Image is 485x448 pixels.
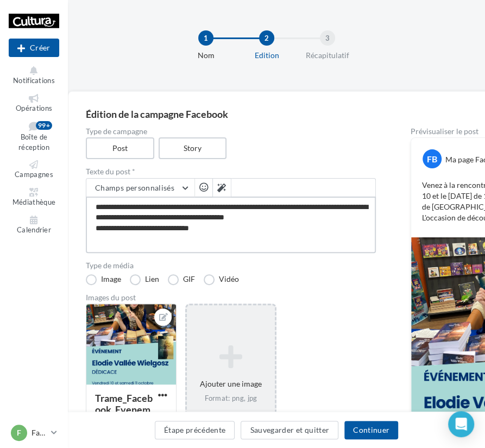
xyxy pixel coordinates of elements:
[32,427,47,438] p: Fayet
[86,274,121,285] label: Image
[86,168,376,175] label: Texte du post *
[204,274,239,285] label: Vidéo
[9,39,59,57] div: Nouvelle campagne
[95,183,174,192] span: Champs personnalisés
[423,149,442,168] div: FB
[171,50,241,61] div: Nom
[36,121,52,130] div: 99+
[12,198,56,206] span: Médiathèque
[9,119,59,154] a: Boîte de réception99+
[9,64,59,87] button: Notifications
[16,104,52,112] span: Opérations
[86,128,376,135] label: Type de campagne
[232,50,301,61] div: Edition
[95,392,153,438] div: Trame_Facebook_Evenement_2024 - elo...
[15,171,53,179] span: Campagnes
[86,294,376,301] div: Images du post
[17,225,51,234] span: Calendrier
[293,50,362,61] div: Récapitulatif
[86,262,376,269] label: Type de média
[130,274,159,285] label: Lien
[9,422,59,443] a: F Fayet
[9,92,59,115] a: Opérations
[155,421,235,439] button: Étape précédente
[9,213,59,237] a: Calendrier
[320,30,335,46] div: 3
[168,274,195,285] label: GIF
[86,137,154,159] label: Post
[9,186,59,209] a: Médiathèque
[9,158,59,181] a: Campagnes
[448,411,474,437] div: Open Intercom Messenger
[198,30,213,46] div: 1
[9,39,59,57] button: Créer
[344,421,398,439] button: Continuer
[17,427,21,438] span: F
[241,421,338,439] button: Sauvegarder et quitter
[13,76,55,85] span: Notifications
[86,179,194,197] button: Champs personnalisés
[159,137,227,159] label: Story
[18,133,49,152] span: Boîte de réception
[259,30,274,46] div: 2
